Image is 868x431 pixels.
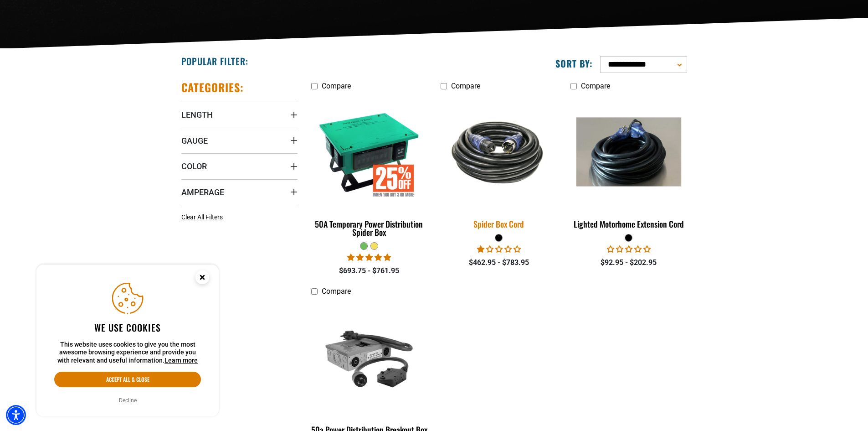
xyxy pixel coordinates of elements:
[311,95,427,242] a: 50A Temporary Power Distribution Spider Box 50A Temporary Power Distribution Spider Box
[441,95,557,234] a: black Spider Box Cord
[435,113,563,191] img: black
[311,265,427,276] div: $693.75 - $761.95
[181,213,226,222] a: Clear All Filters
[181,135,208,146] span: Gauge
[311,220,427,236] div: 50A Temporary Power Distribution Spider Box
[181,55,248,67] h2: Popular Filter:
[186,265,219,293] button: Close this option
[181,153,298,179] summary: Color
[181,109,213,120] span: Length
[347,253,391,262] span: 5.00 stars
[322,82,351,90] span: Compare
[312,99,426,204] img: 50A Temporary Power Distribution Spider Box
[36,265,219,417] aside: Cookie Consent
[54,322,201,333] h2: We use cookies
[441,220,557,228] div: Spider Box Cord
[116,396,139,405] button: Decline
[312,305,426,410] img: green
[322,287,351,296] span: Compare
[181,179,298,205] summary: Amperage
[181,80,244,94] h2: Categories:
[54,372,201,387] button: Accept all & close
[581,82,610,90] span: Compare
[571,118,686,187] img: black
[570,220,687,228] div: Lighted Motorhome Extension Cord
[451,82,480,90] span: Compare
[181,161,207,171] span: Color
[54,341,201,365] p: This website uses cookies to give you the most awesome browsing experience and provide you with r...
[181,128,298,153] summary: Gauge
[555,57,593,69] label: Sort by:
[181,102,298,127] summary: Length
[570,95,687,234] a: black Lighted Motorhome Extension Cord
[441,257,557,268] div: $462.95 - $783.95
[6,405,26,425] div: Accessibility Menu
[607,245,651,254] span: 0.00 stars
[477,245,521,254] span: 1.00 stars
[181,213,223,221] span: Clear All Filters
[164,357,198,364] a: This website uses cookies to give you the most awesome browsing experience and provide you with r...
[181,187,224,197] span: Amperage
[570,257,687,268] div: $92.95 - $202.95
